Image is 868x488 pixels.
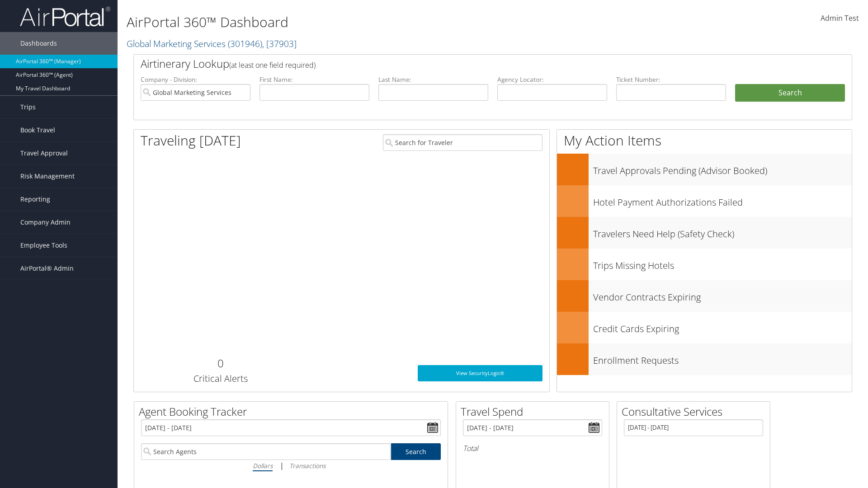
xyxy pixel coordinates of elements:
h3: Vendor Contracts Expiring [593,286,852,304]
h3: Trips Missing Hotels [593,255,852,272]
span: Risk Management [20,165,75,188]
label: Company - Division: [141,75,250,84]
label: First Name: [259,75,369,84]
a: Trips Missing Hotels [557,249,852,280]
h3: Credit Cards Expiring [593,318,852,335]
span: ( 301946 ) [228,38,262,50]
h3: Hotel Payment Authorizations Failed [593,192,852,209]
span: Company Admin [20,211,71,234]
a: Enrollment Requests [557,343,852,375]
span: Admin Test [821,13,859,23]
a: Travelers Need Help (Safety Check) [557,217,852,249]
button: Search [735,84,845,102]
h3: Travel Approvals Pending (Advisor Booked) [593,160,852,177]
h3: Travelers Need Help (Safety Check) [593,223,852,240]
label: Ticket Number: [616,75,726,84]
a: View SecurityLogic® [418,365,542,381]
a: Credit Cards Expiring [557,312,852,343]
i: Transactions [289,461,325,470]
span: (at least one field required) [229,60,316,70]
h1: AirPortal 360™ Dashboard [127,13,615,32]
h1: Traveling [DATE] [141,131,241,150]
h6: Total [463,443,602,453]
a: Search [391,443,441,460]
h1: My Action Items [557,131,852,150]
span: Employee Tools [20,234,67,257]
a: Admin Test [821,5,859,33]
h2: Airtinerary Lookup [141,56,785,71]
span: , [ 37903 ] [262,38,297,50]
img: airportal-logo.png [20,6,110,27]
h2: Consultative Services [622,404,770,419]
div: | [141,460,441,471]
input: Search for Traveler [383,134,542,151]
label: Last Name: [378,75,488,84]
a: Hotel Payment Authorizations Failed [557,185,852,217]
a: Global Marketing Services [127,38,297,50]
input: Search Agents [141,443,391,460]
span: Travel Approval [20,142,68,164]
a: Travel Approvals Pending (Advisor Booked) [557,154,852,185]
h2: Travel Spend [461,404,609,419]
span: AirPortal® Admin [20,257,74,280]
h2: 0 [141,356,300,371]
h2: Agent Booking Tracker [139,404,448,419]
h3: Critical Alerts [141,372,300,385]
h3: Enrollment Requests [593,350,852,367]
a: Vendor Contracts Expiring [557,280,852,312]
i: Dollars [253,461,273,470]
label: Agency Locator: [497,75,607,84]
span: Book Travel [20,119,55,141]
span: Reporting [20,188,50,211]
span: Trips [20,96,36,118]
span: Dashboards [20,32,57,55]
